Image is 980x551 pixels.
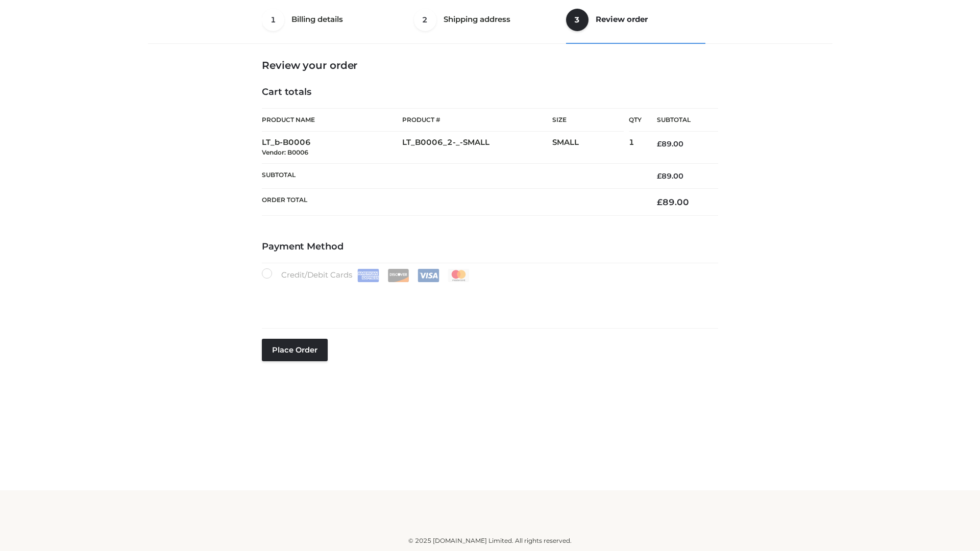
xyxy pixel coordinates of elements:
iframe: Secure payment input frame [260,280,716,317]
th: Subtotal [262,163,642,188]
h3: Review your order [262,59,718,71]
bdi: 89.00 [657,197,689,207]
label: Credit/Debit Cards [262,268,471,282]
img: Discover [387,269,409,282]
span: £ [657,171,661,181]
th: Product Name [262,108,402,132]
img: Visa [418,269,439,282]
h4: Payment Method [262,241,718,253]
h4: Cart totals [262,87,718,98]
td: LT_b-B0006 [262,132,402,164]
bdi: 89.00 [657,139,683,148]
div: © 2025 [DOMAIN_NAME] Limited. All rights reserved. [152,536,828,546]
td: 1 [629,132,642,164]
th: Size [552,109,624,132]
small: Vendor: B0006 [262,148,308,156]
img: Mastercard [448,269,470,282]
th: Subtotal [642,109,718,132]
img: Amex [357,269,379,282]
button: Place order [262,339,328,361]
th: Qty [629,108,642,132]
span: £ [657,197,663,207]
span: £ [657,139,661,148]
bdi: 89.00 [657,171,683,181]
th: Product # [402,108,552,132]
td: SMALL [552,132,629,164]
td: LT_B0006_2-_-SMALL [402,132,552,164]
th: Order Total [262,189,642,216]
